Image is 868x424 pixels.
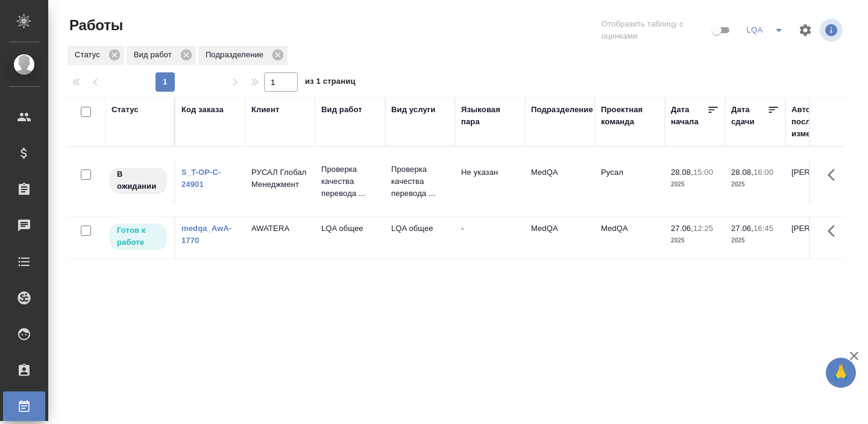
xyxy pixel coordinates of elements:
p: Проверка качества перевода ... [321,163,379,200]
button: Здесь прячутся важные кнопки [820,217,849,245]
td: Русал [595,160,665,203]
div: Клиент [251,104,279,116]
div: Дата начала [671,104,707,128]
p: 27.06, [731,224,753,233]
span: из 1 страниц [305,74,356,92]
a: S_T-OP-C-24901 [181,168,221,189]
td: MedQA [525,160,595,203]
p: LQA общее [321,223,379,235]
td: MedQA [595,217,665,259]
div: split button [743,21,791,40]
p: РУСАЛ Глобал Менеджмент [251,166,309,191]
div: Вид работ [321,104,362,116]
div: Вид работ [127,46,196,65]
a: medqa_AwA-1770 [181,224,232,245]
td: [PERSON_NAME] [785,217,855,259]
p: 28.08, [731,168,753,177]
span: 🙏 [831,360,851,385]
p: 27.06, [671,224,693,233]
p: Подразделение [206,49,268,61]
p: Статус [75,49,104,61]
p: Готов к работе [117,224,160,248]
p: Проверка качества перевода ... [391,163,449,200]
p: 2025 [671,179,719,191]
td: - [455,217,525,259]
div: Исполнитель назначен, приступать к работе пока рано [108,166,168,195]
span: Работы [66,16,123,35]
p: В ожидании [117,168,160,192]
p: 2025 [671,235,719,247]
span: Настроить таблицу [791,16,820,45]
div: Вид услуги [391,104,436,116]
p: 28.08, [671,168,693,177]
span: Отобразить таблицу с оценками [602,18,709,42]
p: 12:25 [693,224,713,233]
button: Здесь прячутся важные кнопки [820,160,849,189]
span: Посмотреть информацию [820,19,845,42]
p: 16:00 [753,168,773,177]
button: 🙏 [826,358,856,388]
div: Дата сдачи [731,104,767,128]
div: Проектная команда [601,104,659,128]
div: Подразделение [531,104,593,116]
div: Автор последнего изменения [791,104,849,140]
div: Статус [112,104,139,116]
p: 15:00 [693,168,713,177]
p: 2025 [731,179,779,191]
p: AWATERA [251,223,309,235]
div: Языковая пара [461,104,519,128]
div: Код заказа [181,104,224,116]
p: LQA общее [391,223,449,235]
div: Статус [68,46,124,65]
div: Исполнитель может приступить к работе [108,223,168,251]
p: 2025 [731,235,779,247]
td: MedQA [525,217,595,259]
td: [PERSON_NAME] [785,160,855,203]
div: Подразделение [198,46,288,65]
p: Вид работ [134,49,176,61]
p: 16:45 [753,224,773,233]
td: Не указан [455,160,525,203]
